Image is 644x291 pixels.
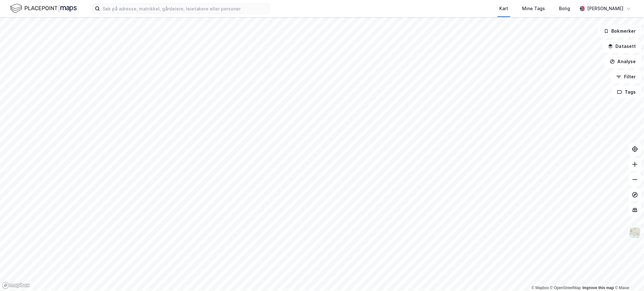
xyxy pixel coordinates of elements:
[629,227,641,239] img: Z
[522,5,545,12] div: Mine Tags
[559,5,570,12] div: Bolig
[612,86,641,98] button: Tags
[612,261,644,291] iframe: Chat Widget
[532,286,549,290] a: Mapbox
[599,25,641,37] button: Bokmerker
[612,261,644,291] div: Kontrollprogram for chat
[588,5,624,12] div: [PERSON_NAME]
[605,55,641,68] button: Analyse
[10,3,77,14] img: logo.f888ab2527a4732fd821a326f86c7f29.svg
[2,282,30,289] a: Mapbox homepage
[583,286,614,290] a: Improve this map
[603,40,641,53] button: Datasett
[100,4,269,13] input: Søk på adresse, matrikkel, gårdeiere, leietakere eller personer
[550,286,581,290] a: OpenStreetMap
[500,5,508,12] div: Kart
[611,70,641,83] button: Filter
